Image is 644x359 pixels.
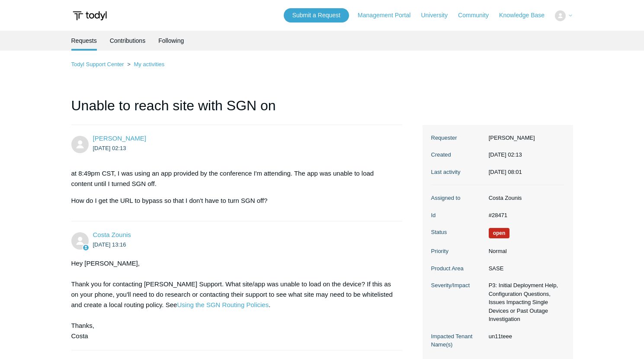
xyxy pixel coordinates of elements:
time: 2025-09-27T02:13:33Z [93,145,126,151]
a: Contributions [110,31,146,51]
dt: Assigned to [431,194,484,202]
dd: [PERSON_NAME] [484,134,564,142]
dd: P3: Initial Deployment Help, Configuration Questions, Issues Impacting Single Devices or Past Out... [484,281,564,324]
a: Knowledge Base [499,11,553,20]
dd: Normal [484,247,564,256]
a: Community [458,11,497,20]
time: 2025-09-28T08:01:31+00:00 [489,169,522,175]
a: Costa Zounis [93,231,131,238]
img: Todyl Support Center Help Center home page [71,8,108,24]
dt: Requester [431,134,484,142]
a: [PERSON_NAME] [93,135,146,142]
dt: Impacted Tenant Name(s) [431,332,484,349]
dd: un11teee [484,332,564,341]
dt: Id [431,211,484,220]
dt: Created [431,151,484,159]
span: We are working on a response for you [489,228,510,238]
h1: Unable to reach site with SGN on [71,95,403,125]
a: Using the SGN Routing Policies [177,301,269,308]
li: Todyl Support Center [71,61,126,67]
li: Requests [71,31,97,51]
dd: SASE [484,264,564,273]
p: at 8:49pm CST, I was using an app provided by the conference I'm attending. The app was unable to... [71,168,394,189]
dt: Last activity [431,168,484,176]
dt: Priority [431,247,484,256]
a: My activities [134,61,164,67]
dd: Costa Zounis [484,194,564,202]
dd: #28471 [484,211,564,220]
dt: Product Area [431,264,484,273]
dt: Status [431,228,484,237]
a: Submit a Request [284,8,349,22]
a: Todyl Support Center [71,61,124,67]
li: My activities [125,61,164,67]
a: University [421,11,456,20]
p: How do I get the URL to bypass so that I don't have to turn SGN off? [71,196,394,206]
a: Management Portal [358,11,419,20]
time: 2025-09-27T13:16:40Z [93,241,126,248]
dt: Severity/Impact [431,281,484,290]
div: Hey [PERSON_NAME], Thank you for contacting [PERSON_NAME] Support. What site/app was unable to lo... [71,258,394,341]
a: Following [158,31,184,51]
time: 2025-09-27T02:13:33+00:00 [489,151,522,158]
span: Stephen Yeoh [93,135,146,142]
